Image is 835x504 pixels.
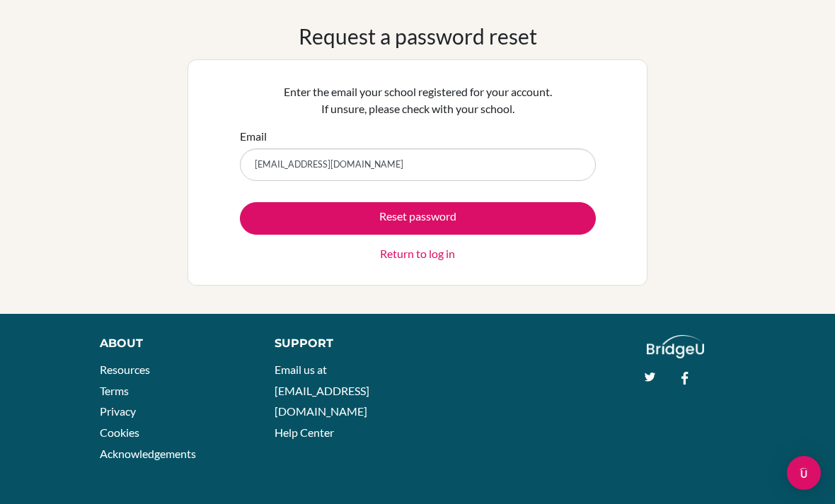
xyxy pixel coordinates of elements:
a: Acknowledgements [100,447,196,460]
a: Privacy [100,404,136,418]
a: Help Center [275,426,334,439]
div: Support [275,335,404,352]
a: Resources [100,363,150,376]
a: Cookies [100,426,139,439]
button: Reset password [240,202,596,235]
a: Email us at [EMAIL_ADDRESS][DOMAIN_NAME] [275,363,369,418]
div: About [100,335,243,352]
label: Email [240,128,267,145]
div: Open Intercom Messenger [787,456,821,490]
a: Return to log in [380,245,455,262]
img: logo_white@2x-f4f0deed5e89b7ecb1c2cc34c3e3d731f90f0f143d5ea2071677605dd97b5244.png [647,335,704,358]
a: Terms [100,384,129,397]
p: Enter the email your school registered for your account. If unsure, please check with your school. [240,83,596,117]
h1: Request a password reset [299,23,537,49]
